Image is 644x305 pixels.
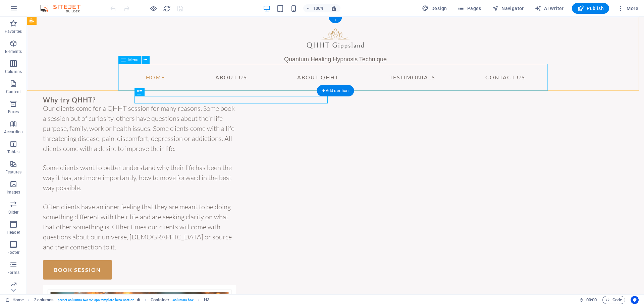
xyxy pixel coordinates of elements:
a: Click to cancel selection. Double-click to open Pages [5,296,24,304]
i: Reload page [163,5,171,12]
img: Editor Logo [39,4,89,12]
i: On resize automatically adjust zoom level to fit chosen device. [331,5,337,11]
p: Images [7,189,20,195]
span: . preset-columns-two-v2-spa-template-hero-section [56,296,134,304]
p: Tables [7,149,19,155]
button: Navigator [489,3,527,14]
h6: Session time [579,296,597,304]
button: 100% [303,4,327,12]
p: Boxes [8,109,19,115]
span: Navigator [492,5,524,12]
span: Menu [128,58,139,62]
h6: 100% [313,4,324,12]
p: Slider [8,210,19,215]
button: Usercentrics [631,296,639,304]
p: Accordion [4,129,23,135]
i: This element is a customizable preset [137,298,140,302]
span: . columns-box [172,296,194,304]
span: AI Writer [535,5,564,12]
button: AI Writer [532,3,567,14]
div: + Add section [317,85,354,96]
span: More [617,5,638,12]
p: Forms [7,270,19,275]
p: Columns [5,69,22,74]
button: Publish [572,3,609,14]
button: More [614,3,641,14]
span: Click to select. Double-click to edit [34,296,54,304]
span: Click to select. Double-click to edit [151,296,169,304]
button: reload [163,4,171,12]
span: 00 00 [586,296,597,304]
span: Code [605,296,622,304]
span: Design [422,5,447,12]
span: : [591,297,592,302]
button: Pages [455,3,484,14]
p: Favorites [5,29,22,34]
p: Features [5,169,21,175]
button: Code [602,296,625,304]
p: Footer [7,250,19,255]
div: Design (Ctrl+Alt+Y) [419,3,450,14]
p: Elements [5,49,22,54]
span: Pages [458,5,481,12]
span: Publish [577,5,604,12]
p: Content [6,89,21,94]
div: + [329,17,342,23]
p: Header [7,230,20,235]
nav: breadcrumb [34,296,210,304]
span: Click to select. Double-click to edit [204,296,209,304]
button: Design [419,3,450,14]
button: Click here to leave preview mode and continue editing [149,4,157,12]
